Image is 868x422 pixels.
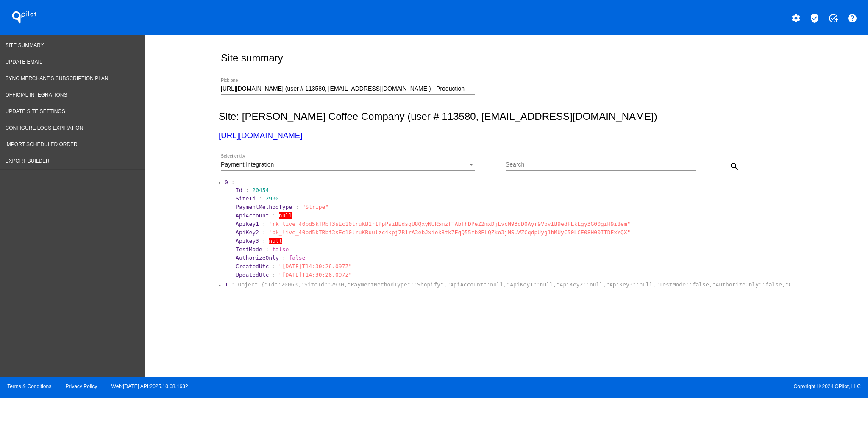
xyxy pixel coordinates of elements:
[7,383,51,389] a: Terms & Conditions
[252,187,269,193] span: 20454
[6,142,78,147] span: Import Scheduled Order
[791,13,801,23] mat-icon: settings
[6,42,44,48] span: Site Summary
[6,92,67,98] span: Official Integrations
[810,13,820,23] mat-icon: verified_user
[269,238,282,244] span: null
[272,263,275,269] span: :
[259,195,262,202] span: :
[221,86,475,92] input: Number
[289,255,305,261] span: false
[111,383,188,389] a: Web:[DATE] API:2025.10.08.1632
[236,238,259,244] span: ApiKey3
[302,204,329,210] span: "Stripe"
[231,281,235,288] span: :
[262,238,266,244] span: :
[236,204,292,210] span: PaymentMethodType
[279,263,352,269] span: "[DATE]T14:30:26.097Z"
[236,246,262,253] span: TestMode
[221,161,475,168] mat-select: Select entity
[262,221,266,227] span: :
[279,272,352,278] span: "[DATE]T14:30:26.097Z"
[231,179,235,186] span: :
[441,383,861,389] span: Copyright © 2024 QPilot, LLC
[236,229,259,236] span: ApiKey2
[246,187,249,193] span: :
[6,75,108,81] span: Sync Merchant's Subscription Plan
[6,158,50,164] span: Export Builder
[6,125,83,131] span: Configure logs expiration
[7,9,41,26] h1: QPilot
[225,281,228,288] span: 1
[506,161,696,168] input: Search
[272,212,275,219] span: :
[236,195,256,202] span: SiteId
[847,13,857,23] mat-icon: help
[219,131,302,140] a: [URL][DOMAIN_NAME]
[225,179,228,186] span: 0
[828,13,838,23] mat-icon: add_task
[6,108,65,114] span: Update Site Settings
[236,272,269,278] span: UpdatedUtc
[269,221,630,227] span: "rk_live_40pd5kTRbf3sEc10lruKB1r1PpPsiBEdsqU8QxyNUR5mzfTAbfhDPeZ2mxDjLvcM93dD0Ayr9VbvIB9edFLkLgy3...
[282,255,286,261] span: :
[219,111,790,122] h2: Site: [PERSON_NAME] Coffee Company (user # 113580, [EMAIL_ADDRESS][DOMAIN_NAME])
[266,246,269,253] span: :
[236,263,269,269] span: CreatedUtc
[6,59,42,65] span: Update Email
[266,195,279,202] span: 2930
[272,246,289,253] span: false
[729,161,740,172] mat-icon: search
[66,383,97,389] a: Privacy Policy
[236,221,259,227] span: ApiKey1
[221,161,274,168] span: Payment Integration
[269,229,630,236] span: "pk_live_40pd5kTRbf3sEc10lruKBuulzc4kpj7R1rA3ebJxiok8tk7EqQ55fb8PLQZko3jMSuWZCqdpUyg1hMUyC50LCE08...
[236,255,279,261] span: AuthorizeOnly
[272,272,275,278] span: :
[295,204,299,210] span: :
[236,187,242,193] span: Id
[236,212,269,219] span: ApiAccount
[279,212,292,219] span: null
[262,229,266,236] span: :
[221,52,283,64] h2: Site summary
